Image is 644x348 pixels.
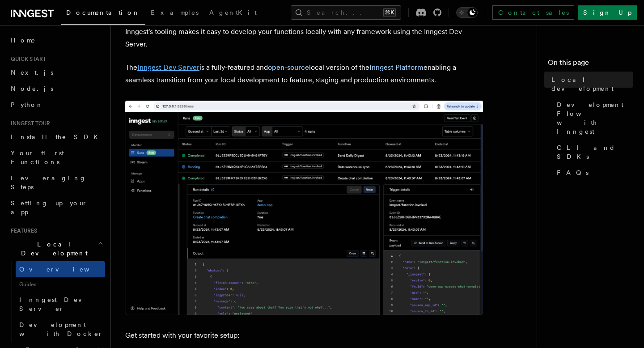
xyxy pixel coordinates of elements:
span: Development Flow with Inngest [557,100,633,136]
a: Inngest Dev Server [137,63,199,72]
p: Inngest's tooling makes it easy to develop your functions locally with any framework using the In... [125,25,483,51]
span: Node.js [11,85,53,92]
span: Guides [16,277,105,292]
span: Python [11,101,43,108]
a: Leveraging Steps [7,170,105,195]
a: Next.js [7,64,105,81]
a: open-source [268,63,309,72]
a: Local development [548,72,633,97]
a: Documentation [61,3,145,25]
span: Local Development [7,240,97,258]
span: Leveraging Steps [11,174,86,191]
span: Install the SDK [11,133,103,140]
span: Setting up your app [11,199,88,216]
span: Local development [551,75,633,93]
span: CLI and SDKs [557,143,633,161]
a: Your first Functions [7,145,105,170]
span: Overview [19,266,111,273]
a: Node.js [7,81,105,97]
span: Development with Docker [19,321,103,337]
p: The is a fully-featured and local version of the enabling a seamless transition from your local d... [125,61,483,86]
span: FAQs [557,168,589,177]
span: Home [11,36,36,45]
span: AgentKit [209,9,257,16]
button: Local Development [7,236,105,261]
p: Get started with your favorite setup: [125,329,483,342]
button: Search...⌘K [291,5,401,20]
span: Inngest tour [7,120,50,127]
span: Inngest Dev Server [19,296,96,312]
a: Inngest Dev Server [16,292,105,317]
a: Install the SDK [7,129,105,145]
h4: On this page [548,57,633,72]
a: Python [7,97,105,113]
a: AgentKit [204,3,262,24]
kbd: ⌘K [383,8,396,17]
a: Contact sales [492,5,574,20]
a: Sign Up [578,5,637,20]
span: Features [7,227,37,234]
span: Your first Functions [11,149,64,166]
button: Toggle dark mode [456,7,478,18]
a: Development with Docker [16,317,105,342]
a: CLI and SDKs [553,140,633,165]
a: Overview [16,261,105,277]
a: Home [7,32,105,48]
a: Setting up your app [7,195,105,220]
span: Documentation [66,9,140,16]
a: Development Flow with Inngest [553,97,633,140]
span: Examples [151,9,199,16]
div: Local Development [7,261,105,342]
span: Next.js [11,69,53,76]
a: Inngest Platform [369,63,424,72]
a: FAQs [553,165,633,181]
span: Quick start [7,55,46,63]
img: The Inngest Dev Server on the Functions page [125,101,483,315]
a: Examples [145,3,204,24]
